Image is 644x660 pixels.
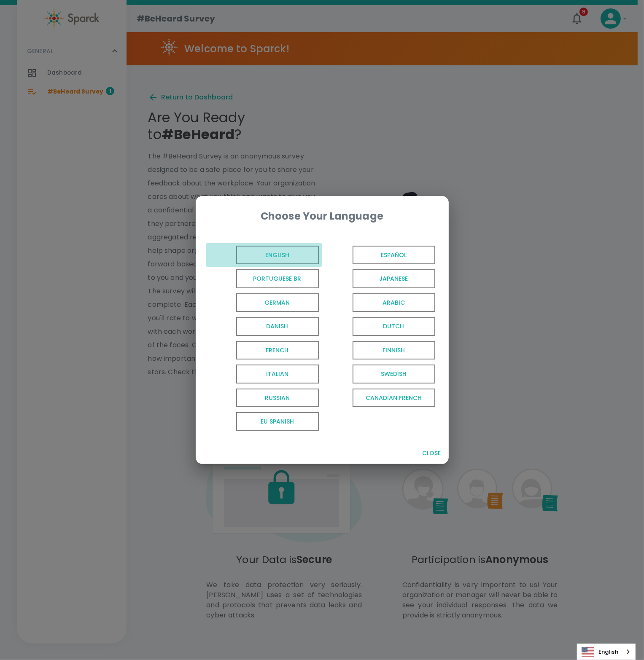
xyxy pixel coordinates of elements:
[322,243,439,267] button: Español
[418,445,445,461] button: Close
[322,267,439,291] button: Japanese
[322,386,439,410] button: Canadian French
[206,291,322,315] button: German
[236,341,319,360] span: French
[236,389,319,408] span: Russian
[577,644,636,660] aside: Language selected: English
[206,243,322,267] button: English
[322,338,439,362] button: Finnish
[353,269,435,288] span: Japanese
[236,293,319,312] span: German
[206,410,322,434] button: EU Spanish
[209,209,435,223] div: Choose Your Language
[236,246,319,265] span: English
[206,314,322,338] button: Danish
[322,314,439,338] button: Dutch
[353,365,435,384] span: Swedish
[353,341,435,360] span: Finnish
[322,362,439,386] button: Swedish
[206,386,322,410] button: Russian
[206,362,322,386] button: Italian
[353,389,435,408] span: Canadian French
[353,293,435,312] span: Arabic
[236,412,319,431] span: EU Spanish
[236,317,319,336] span: Danish
[577,644,635,660] a: English
[236,365,319,384] span: Italian
[322,291,439,315] button: Arabic
[353,246,435,265] span: Español
[236,269,319,288] span: Portuguese BR
[577,644,636,660] div: Language
[353,317,435,336] span: Dutch
[206,267,322,291] button: Portuguese BR
[206,338,322,362] button: French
